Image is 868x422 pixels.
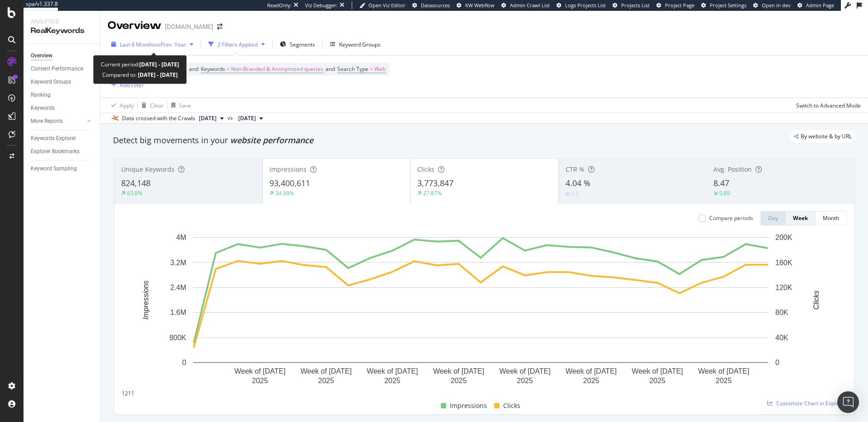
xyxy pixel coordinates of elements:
span: Impressions [450,400,487,411]
div: 2 [125,389,128,397]
span: 3,773,847 [417,178,453,188]
a: Open in dev [753,2,791,9]
span: and [325,65,335,73]
text: 4M [176,234,186,241]
div: Switch to Advanced Mode [796,102,861,109]
text: 1.6M [170,309,186,316]
div: Add Filter [120,81,144,89]
text: 2025 [451,377,467,384]
div: Compared to: [102,70,178,80]
span: 8.47 [713,178,729,188]
button: Week [786,211,816,225]
text: Week of [DATE] [234,367,285,375]
img: Equal [566,192,569,195]
button: Switch to Advanced Mode [793,98,861,113]
text: Clicks [812,291,820,310]
span: vs [227,114,235,122]
button: Apply [108,98,134,113]
text: Week of [DATE] [566,367,617,375]
div: Ranking [31,90,51,100]
div: 27.87% [423,189,442,197]
div: Apply [120,102,134,109]
button: Keyword Groups [326,37,384,52]
button: Day [760,211,786,225]
div: 1 [122,389,125,397]
a: Explorer Bookmarks [31,147,94,156]
div: Keyword Sampling [31,164,77,173]
div: Week [793,214,808,222]
text: Week of [DATE] [433,367,484,375]
div: 1 [131,389,134,397]
div: 63.8% [127,189,142,197]
text: 2025 [583,377,599,384]
span: Clicks [417,165,434,173]
div: Keyword Groups [339,41,381,48]
a: Overview [31,51,94,61]
span: vs Prev. Year [155,41,186,48]
text: Week of [DATE] [367,367,418,375]
span: Open Viz Editor [368,2,406,9]
div: Compare periods [709,214,753,222]
a: More Reports [31,117,85,126]
div: Day [768,214,778,222]
span: 824,148 [121,178,151,188]
div: Explorer Bookmarks [31,147,80,156]
span: CTR % [566,165,585,173]
div: RealKeywords [31,26,93,36]
a: Logs Projects List [557,2,606,9]
span: Non-Branded & Anonymized queries [231,63,323,75]
button: Clear [138,98,164,113]
a: Datasources [412,2,450,9]
span: Keywords [201,65,225,73]
b: [DATE] - [DATE] [139,61,179,68]
div: Keywords Explorer [31,134,76,143]
span: Admin Crawl List [510,2,550,9]
span: Avg. Position [713,165,752,173]
div: Overview [108,18,161,33]
span: and [189,65,198,73]
span: Datasources [421,2,450,9]
a: Project Settings [701,2,746,9]
span: Project Page [665,2,694,9]
div: Content Performance [31,64,83,74]
text: Week of [DATE] [301,367,352,375]
text: 2025 [649,377,665,384]
button: [DATE] [195,113,227,124]
a: Ranking [31,90,94,100]
div: Month [823,214,839,222]
span: 2025 Aug. 29th [199,114,217,122]
button: Last 6 MonthsvsPrev. Year [108,37,197,52]
button: Save [168,98,191,113]
text: 2025 [517,377,533,384]
text: 0 [182,359,186,366]
div: More Reports [31,117,63,126]
div: ReadOnly: [267,2,292,9]
text: 800K [170,334,187,342]
div: arrow-right-arrow-left [217,23,222,30]
span: Projects List [621,2,650,9]
button: Month [816,211,847,225]
text: 2025 [252,377,268,384]
svg: A chart. [122,233,840,389]
span: Unique Keywords [121,165,175,173]
span: 93,400,611 [269,178,310,188]
div: 0.2 [571,190,579,197]
a: Admin Page [797,2,834,9]
text: 120K [775,284,793,291]
a: Projects List [613,2,650,9]
text: 2025 [318,377,335,384]
a: Keyword Groups [31,77,94,87]
div: 2 Filters Applied [217,41,258,48]
div: Analytics [31,18,93,26]
a: Customize Chart in Explorer [767,399,847,407]
span: Last 6 Months [120,41,155,48]
span: Web [374,63,386,75]
a: Admin Crawl List [501,2,550,9]
div: Overview [31,51,52,61]
span: Project Settings [710,2,746,9]
text: 2025 [716,377,732,384]
span: Search Type [337,65,368,73]
div: Data crossed with the Crawls [122,114,195,122]
span: By website & by URL [801,134,852,139]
